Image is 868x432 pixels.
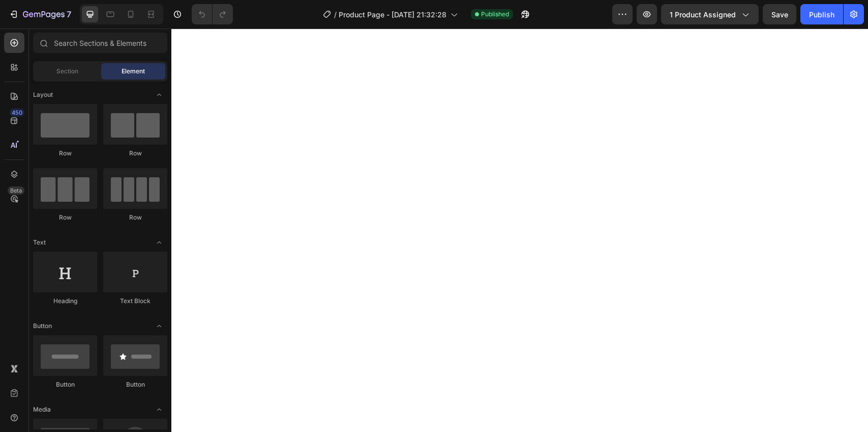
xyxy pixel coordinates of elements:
input: Search Sections & Elements [33,33,167,53]
div: Undo/Redo [192,4,233,24]
span: Save [771,10,788,19]
span: Media [33,405,51,414]
button: Publish [800,4,843,24]
span: Button [33,321,52,331]
span: 1 product assigned [670,9,736,20]
div: Button [33,380,97,389]
span: Toggle open [151,234,167,251]
span: / [334,9,337,20]
span: Text [33,238,46,247]
span: Layout [33,90,53,99]
div: Button [103,380,167,389]
span: Toggle open [151,318,167,334]
span: Published [481,10,509,19]
div: Row [33,213,97,222]
button: Save [763,4,796,24]
div: Publish [809,9,834,20]
div: Row [33,149,97,158]
iframe: Design area [171,29,868,432]
button: 7 [4,4,76,24]
span: Product Page - [DATE] 21:32:28 [339,9,446,20]
div: Beta [8,186,24,195]
span: Section [56,67,78,76]
span: Element [122,67,145,76]
div: 450 [10,109,24,117]
div: Row [103,213,167,222]
div: Text Block [103,296,167,306]
span: Toggle open [151,401,167,418]
span: Toggle open [151,87,167,103]
div: Row [103,149,167,158]
div: Heading [33,296,97,306]
button: 1 product assigned [661,4,759,24]
p: 7 [67,8,71,20]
